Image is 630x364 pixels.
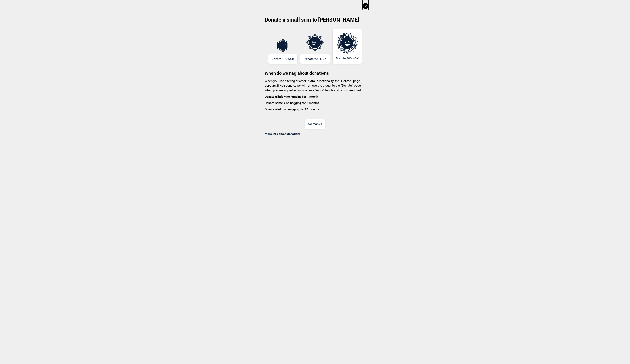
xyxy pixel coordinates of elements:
button: Donate 100 NOK [268,54,297,64]
h3: When do we nag about donations [261,64,369,76]
h2: Donate a small sum to [PERSON_NAME] [261,16,369,27]
p: When you use filtering or other “extra” functionality, the “Donate”-page appears. If you donate, ... [261,79,369,112]
a: More info about donation> [265,132,301,136]
b: Donate a little = no nagging for 1 month [265,95,318,98]
b: Donate some = no nagging for 3 months [265,101,319,105]
button: Donate 600 NOK [333,29,362,64]
b: Donate a lot = no nagging for 12 months [265,107,319,111]
button: Donate 200 NOK [300,54,330,64]
button: No thanks [305,119,325,129]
